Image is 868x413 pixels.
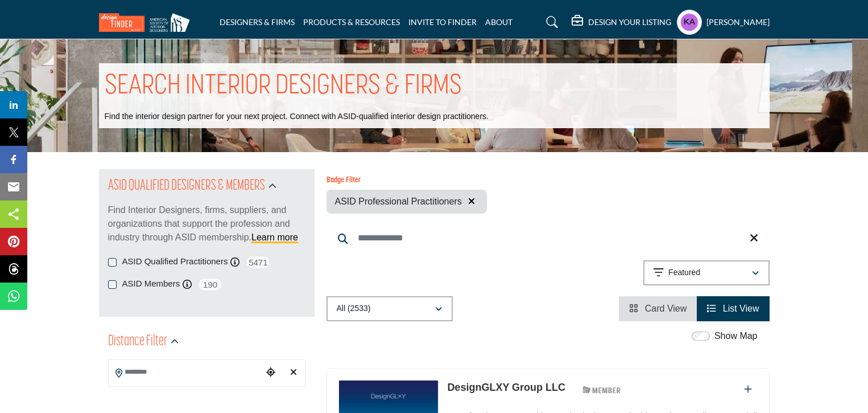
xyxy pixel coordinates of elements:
[122,255,228,268] label: ASID Qualified Practitioners
[697,296,769,321] li: List View
[108,203,305,244] p: Find Interior Designers, firms, suppliers, and organizations that support the profession and indu...
[122,277,180,291] label: ASID Members
[108,280,117,289] input: ASID Members checkbox
[588,17,671,27] h5: DESIGN YOUR LISTING
[744,385,752,394] a: Add To List
[485,17,512,27] a: ABOUT
[251,232,298,242] a: Learn more
[99,13,196,32] img: Site Logo
[723,304,759,313] span: List View
[677,10,702,35] button: Show hide supplier dropdown
[447,380,565,395] p: DesignGLXY Group LLC
[337,303,371,314] p: All (2533)
[262,361,279,385] div: Choose your current location
[326,224,770,252] input: Search Keyword
[668,267,700,279] p: Featured
[447,382,565,393] a: DesignGLXY Group LLC
[108,258,117,267] input: ASID Qualified Practitioners checkbox
[108,176,265,197] h2: ASID QUALIFIED DESIGNERS & MEMBERS
[707,304,759,313] a: View List
[576,383,627,397] img: ASID Members Badge Icon
[220,17,295,27] a: DESIGNERS & FIRMS
[109,361,262,383] input: Search Location
[629,304,687,313] a: View Card
[303,17,400,27] a: PRODUCTS & RESOURCES
[714,329,758,343] label: Show Map
[105,69,462,104] h1: SEARCH INTERIOR DESIGNERS & FIRMS
[408,17,477,27] a: INVITE TO FINDER
[245,255,271,269] span: 5471
[643,260,770,285] button: Featured
[105,111,489,122] p: Find the interior design partner for your next project. Connect with ASID-qualified interior desi...
[326,176,487,186] h6: Badge Filter
[108,332,167,352] h2: Distance Filter
[619,296,697,321] li: Card View
[335,195,462,208] span: ASID Professional Practitioners
[197,277,223,292] span: 190
[645,304,687,313] span: Card View
[535,13,565,31] a: Search
[706,17,770,28] h5: [PERSON_NAME]
[285,361,302,385] div: Clear search location
[572,15,671,29] div: DESIGN YOUR LISTING
[326,296,453,321] button: All (2533)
